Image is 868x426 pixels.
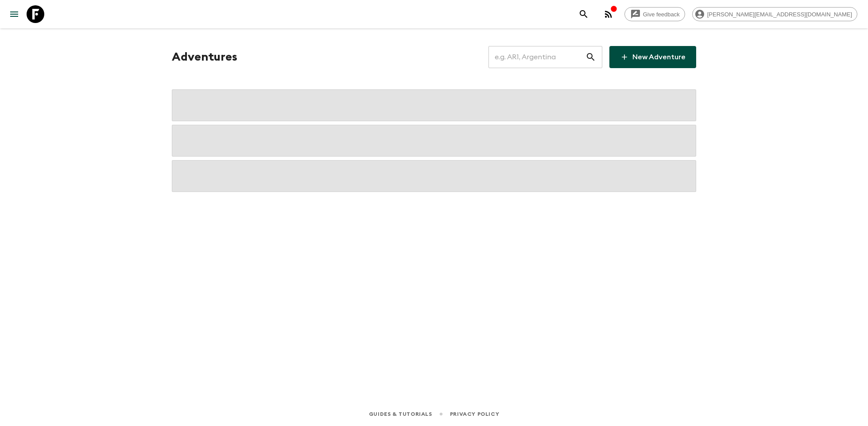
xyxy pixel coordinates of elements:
a: Guides & Tutorials [369,409,432,419]
div: [PERSON_NAME][EMAIL_ADDRESS][DOMAIN_NAME] [692,7,857,21]
button: search adventures [575,5,593,23]
span: Give feedback [638,11,685,18]
a: Give feedback [624,7,685,21]
a: New Adventure [609,46,696,68]
input: e.g. AR1, Argentina [488,45,585,69]
span: [PERSON_NAME][EMAIL_ADDRESS][DOMAIN_NAME] [702,11,857,18]
button: menu [5,5,23,23]
h1: Adventures [172,48,237,66]
a: Privacy Policy [450,409,499,419]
